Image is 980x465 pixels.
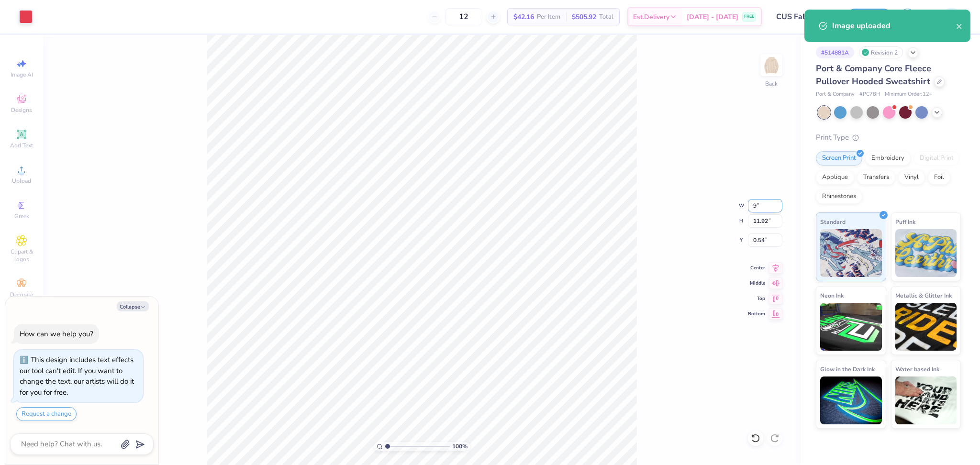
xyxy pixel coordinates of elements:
[816,170,854,185] div: Applique
[895,303,957,351] img: Metallic & Glitter Ink
[956,20,963,32] button: close
[865,151,911,166] div: Embroidery
[859,90,880,99] span: # PC78H
[10,142,33,149] span: Add Text
[14,212,29,220] span: Greek
[10,291,33,299] span: Decorate
[820,217,846,227] span: Standard
[748,310,765,317] span: Bottom
[832,20,956,32] div: Image uploaded
[599,12,613,22] span: Total
[857,170,895,185] div: Transfers
[748,280,765,287] span: Middle
[820,290,844,300] span: Neon Ink
[898,170,925,185] div: Vinyl
[744,13,754,20] span: FREE
[816,189,862,204] div: Rhinestones
[816,132,961,143] div: Print Type
[816,90,855,99] span: Port & Company
[5,248,38,263] span: Clipart & logos
[11,106,32,114] span: Designs
[820,229,882,277] img: Standard
[820,303,882,351] img: Neon Ink
[445,8,482,25] input: – –
[895,364,939,374] span: Water based Ink
[895,376,957,424] img: Water based Ink
[769,7,839,26] input: Untitled Design
[859,46,903,58] div: Revision 2
[633,12,669,22] span: Est. Delivery
[895,290,952,300] span: Metallic & Glitter Ink
[895,229,957,277] img: Puff Ink
[820,364,875,374] span: Glow in the Dark Ink
[687,12,738,22] span: [DATE] - [DATE]
[537,12,560,22] span: Per Item
[895,217,915,227] span: Puff Ink
[816,63,931,87] span: Port & Company Core Fleece Pullover Hooded Sweatshirt
[20,355,134,397] div: This design includes text effects our tool can't edit. If you want to change the text, our artist...
[816,46,854,58] div: # 514881A
[452,442,468,451] span: 100 %
[885,90,933,99] span: Minimum Order: 12 +
[12,177,31,185] span: Upload
[748,295,765,302] span: Top
[765,79,778,88] div: Back
[928,170,950,185] div: Foil
[11,71,33,78] span: Image AI
[816,151,862,166] div: Screen Print
[572,12,596,22] span: $505.92
[20,329,93,339] div: How can we help you?
[748,265,765,271] span: Center
[513,12,534,22] span: $42.16
[16,407,77,421] button: Request a change
[762,55,781,75] img: Back
[820,376,882,424] img: Glow in the Dark Ink
[117,301,149,311] button: Collapse
[913,151,960,166] div: Digital Print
